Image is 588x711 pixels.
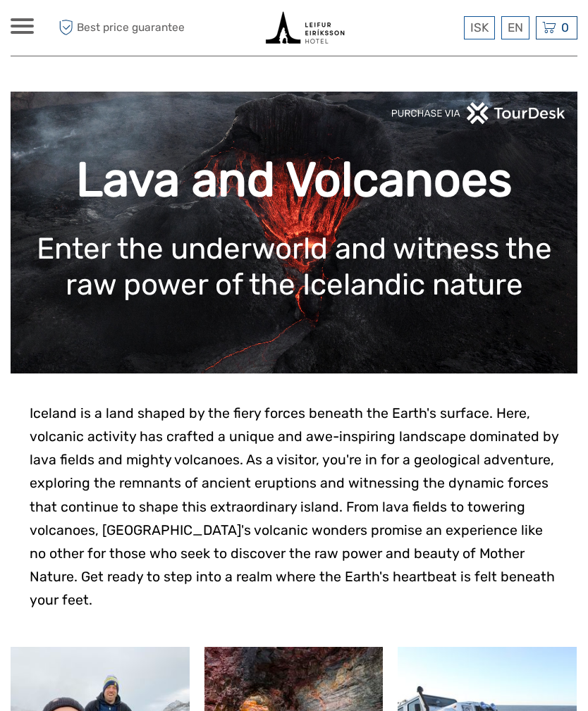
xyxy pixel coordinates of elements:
[32,231,556,302] h1: Enter the underworld and witness the raw power of the Icelandic nature
[470,20,489,35] span: ISK
[391,102,567,124] img: PurchaseViaTourDeskwhite.png
[32,152,556,209] h1: Lava and Volcanoes
[55,16,185,39] span: Best price guarantee
[501,16,529,39] div: EN
[559,20,571,35] span: 0
[264,11,346,45] img: Book tours and activities with live availability from the tour operators in Iceland that we have ...
[30,405,558,608] span: Iceland is a land shaped by the fiery forces beneath the Earth's surface. Here, volcanic activity...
